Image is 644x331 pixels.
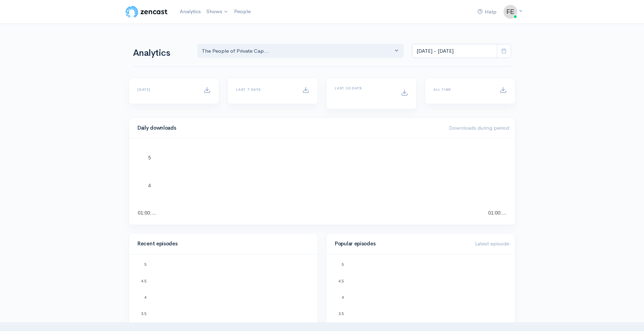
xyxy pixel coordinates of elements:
[141,312,146,316] text: 3.5
[475,5,499,19] a: Help
[231,4,253,19] a: People
[144,295,146,299] text: 4
[204,4,231,19] a: Shows
[144,262,146,267] text: 5
[449,124,511,131] span: Downloads during period:
[342,262,344,267] text: 5
[125,5,169,19] img: ZenCast Logo
[236,88,294,92] h6: Last 7 days
[137,241,305,247] h4: Recent episodes
[138,210,156,216] text: 01:00:…
[177,4,204,19] a: Analytics
[503,5,517,19] img: ...
[202,47,393,55] div: The People of Private Cap...
[339,312,344,316] text: 3.5
[475,240,511,247] span: Latest episode:
[137,147,507,216] svg: A chart.
[141,279,146,283] text: 4.5
[342,295,344,299] text: 4
[339,279,344,283] text: 4.5
[137,88,195,92] h6: [DATE]
[488,210,507,216] text: 01:00:…
[197,44,404,58] button: The People of Private Cap...
[433,88,491,92] h6: All time
[335,86,393,90] h6: Last 30 days
[148,183,151,188] text: 4
[137,125,441,131] h4: Daily downloads
[335,241,467,247] h4: Popular episodes
[133,48,189,58] h1: Analytics
[148,155,151,160] text: 5
[412,44,497,58] input: analytics date range selector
